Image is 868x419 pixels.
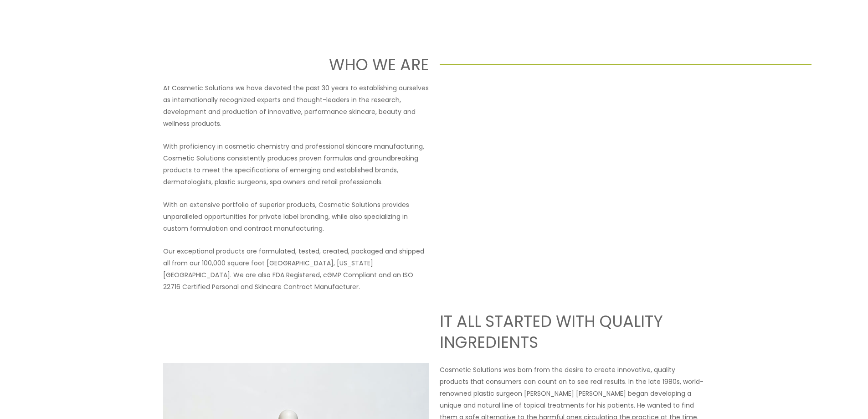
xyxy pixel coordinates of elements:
p: With proficiency in cosmetic chemistry and professional skincare manufacturing, Cosmetic Solution... [163,140,429,188]
p: Our exceptional products are formulated, tested, created, packaged and shipped all from our 100,0... [163,245,429,293]
h1: WHO WE ARE [56,53,429,76]
h2: IT ALL STARTED WITH QUALITY INGREDIENTS [440,311,705,352]
iframe: Get to know Cosmetic Solutions Private Label Skin Care [440,82,705,232]
p: With an extensive portfolio of superior products, Cosmetic Solutions provides unparalleled opport... [163,199,429,234]
p: At Cosmetic Solutions we have devoted the past 30 years to establishing ourselves as internationa... [163,82,429,129]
